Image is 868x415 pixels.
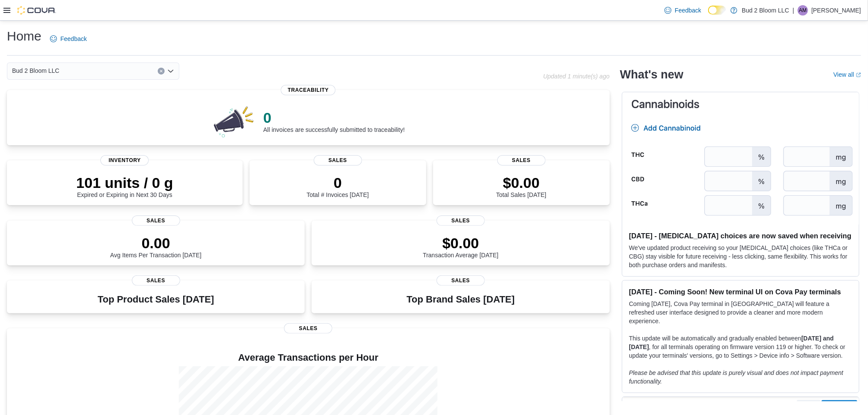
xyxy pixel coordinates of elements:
[97,294,214,305] h3: Top Product Sales [DATE]
[110,234,202,259] div: Avg Items Per Transaction [DATE]
[17,6,56,15] img: Cova
[708,6,726,15] input: Dark Mode
[708,15,709,15] span: Dark Mode
[620,68,684,81] h2: What's new
[423,234,499,252] p: $0.00
[76,174,173,198] div: Expired or Expiring in Next 30 Days
[799,5,807,16] span: AM
[100,155,149,165] span: Inventory
[212,104,256,138] img: 0
[314,155,362,165] span: Sales
[437,215,485,226] span: Sales
[284,323,332,334] span: Sales
[812,5,861,16] p: [PERSON_NAME]
[306,174,368,198] div: Total # Invoices [DATE]
[60,34,87,43] span: Feedback
[281,85,336,95] span: Traceability
[263,109,405,133] div: All invoices are successfully submitted to traceability!
[629,335,834,350] strong: [DATE] and [DATE]
[47,30,90,47] a: Feedback
[423,234,499,259] div: Transaction Average [DATE]
[661,2,705,19] a: Feedback
[543,73,609,80] p: Updated 1 minute(s) ago
[14,353,603,363] h4: Average Transactions per Hour
[793,5,794,16] p: |
[629,334,852,360] p: This update will be automatically and gradually enabled between , for all terminals operating on ...
[629,243,852,269] p: We've updated product receiving so your [MEDICAL_DATA] choices (like THCa or CBG) stay visible fo...
[76,174,173,191] p: 101 units / 0 g
[496,174,546,191] p: $0.00
[12,66,59,76] span: Bud 2 Bloom LLC
[263,109,405,126] p: 0
[306,174,368,191] p: 0
[856,72,861,78] svg: External link
[497,155,546,165] span: Sales
[834,71,861,78] a: View allExternal link
[675,6,701,15] span: Feedback
[158,68,165,75] button: Clear input
[407,294,515,305] h3: Top Brand Sales [DATE]
[742,5,789,16] p: Bud 2 Bloom LLC
[496,174,546,198] div: Total Sales [DATE]
[110,234,202,252] p: 0.00
[167,68,174,75] button: Open list of options
[132,275,180,286] span: Sales
[798,5,808,16] div: Ariel Mizrahi
[7,28,41,45] h1: Home
[437,275,485,286] span: Sales
[629,300,852,325] p: Coming [DATE], Cova Pay terminal in [GEOGRAPHIC_DATA] will feature a refreshed user interface des...
[629,287,852,296] h3: [DATE] - Coming Soon! New terminal UI on Cova Pay terminals
[629,369,843,385] em: Please be advised that this update is purely visual and does not impact payment functionality.
[629,231,852,240] h3: [DATE] - [MEDICAL_DATA] choices are now saved when receiving
[132,215,180,226] span: Sales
